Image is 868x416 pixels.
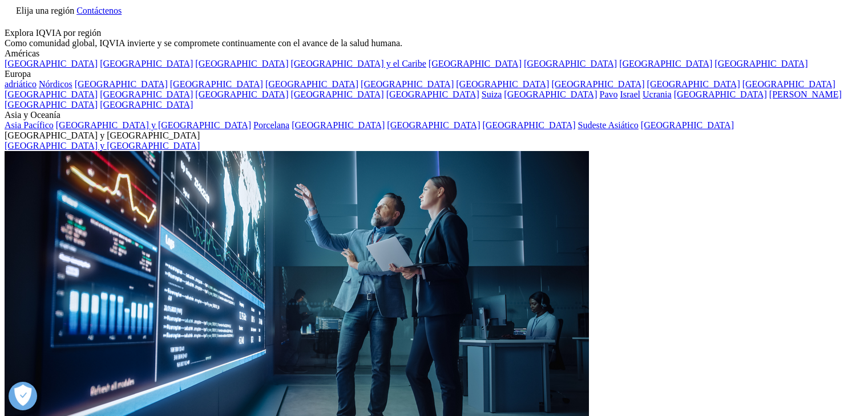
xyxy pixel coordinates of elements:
[387,120,480,130] a: [GEOGRAPHIC_DATA]
[361,79,454,89] a: [GEOGRAPHIC_DATA]
[524,59,617,68] a: [GEOGRAPHIC_DATA]
[429,59,522,68] a: [GEOGRAPHIC_DATA]
[551,79,644,89] a: [GEOGRAPHIC_DATA]
[578,120,639,130] a: Sudeste Asiático
[482,89,502,99] a: Suiza
[643,89,672,99] a: Ucrania
[290,89,383,99] a: [GEOGRAPHIC_DATA]
[290,59,426,68] a: [GEOGRAPHIC_DATA] y el Caribe
[75,79,168,89] a: [GEOGRAPHIC_DATA]
[5,69,31,79] font: Europa
[641,120,734,130] a: [GEOGRAPHIC_DATA]
[5,38,402,48] font: Como comunidad global, IQVIA invierte y se compromete continuamente con el avance de la salud hum...
[170,79,263,89] a: [GEOGRAPHIC_DATA]
[5,130,200,140] font: [GEOGRAPHIC_DATA] y [GEOGRAPHIC_DATA]
[5,110,60,120] font: Asia y Oceanía
[9,382,37,410] button: Abrir preferencias
[265,79,358,89] a: [GEOGRAPHIC_DATA]
[56,120,251,130] a: [GEOGRAPHIC_DATA] y [GEOGRAPHIC_DATA]
[5,48,39,58] font: Américas
[100,89,193,99] a: [GEOGRAPHIC_DATA]
[100,59,193,68] a: [GEOGRAPHIC_DATA]
[100,100,193,109] a: [GEOGRAPHIC_DATA]
[456,79,549,89] a: [GEOGRAPHIC_DATA]
[5,79,37,89] a: adriático
[619,59,712,68] a: [GEOGRAPHIC_DATA]
[195,59,288,68] a: [GEOGRAPHIC_DATA]
[76,6,122,15] a: Contáctenos
[714,59,808,68] a: [GEOGRAPHIC_DATA]
[5,89,842,109] a: [PERSON_NAME][GEOGRAPHIC_DATA]
[292,120,385,130] a: [GEOGRAPHIC_DATA]
[504,89,597,99] a: [GEOGRAPHIC_DATA]
[5,141,200,150] a: [GEOGRAPHIC_DATA] y [GEOGRAPHIC_DATA]
[5,28,101,38] font: Explora IQVIA por región
[674,89,767,99] a: [GEOGRAPHIC_DATA]
[16,6,74,15] font: Elija una región
[5,120,54,130] a: Asia Pacífico
[39,79,72,89] a: Nórdicos
[482,120,575,130] a: [GEOGRAPHIC_DATA]
[195,89,288,99] a: [GEOGRAPHIC_DATA]
[5,59,98,68] a: [GEOGRAPHIC_DATA]
[647,79,740,89] a: [GEOGRAPHIC_DATA]
[599,89,617,99] a: Pavo
[253,120,289,130] a: Porcelana
[742,79,835,89] a: [GEOGRAPHIC_DATA]
[620,89,640,99] a: Israel
[386,89,479,99] a: [GEOGRAPHIC_DATA]
[5,89,98,99] a: [GEOGRAPHIC_DATA]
